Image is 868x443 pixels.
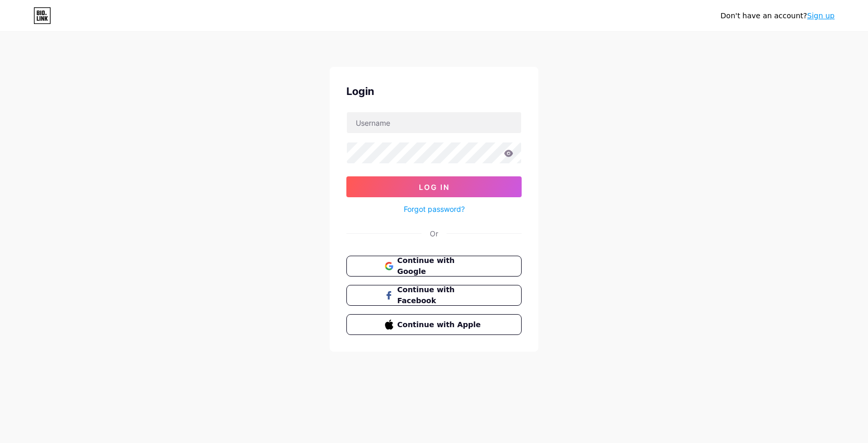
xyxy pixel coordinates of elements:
[720,10,835,21] div: Don't have an account?
[397,319,484,330] span: Continue with Apple
[346,314,522,335] button: Continue with Apple
[346,256,522,277] button: Continue with Google
[430,228,438,239] div: Or
[346,285,522,306] button: Continue with Facebook
[346,176,522,197] button: Log In
[397,255,484,277] span: Continue with Google
[807,11,835,20] a: Sign up
[347,112,521,133] input: Username
[419,183,450,191] span: Log In
[404,203,465,214] a: Forgot password?
[397,284,484,306] span: Continue with Facebook
[346,83,522,99] div: Login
